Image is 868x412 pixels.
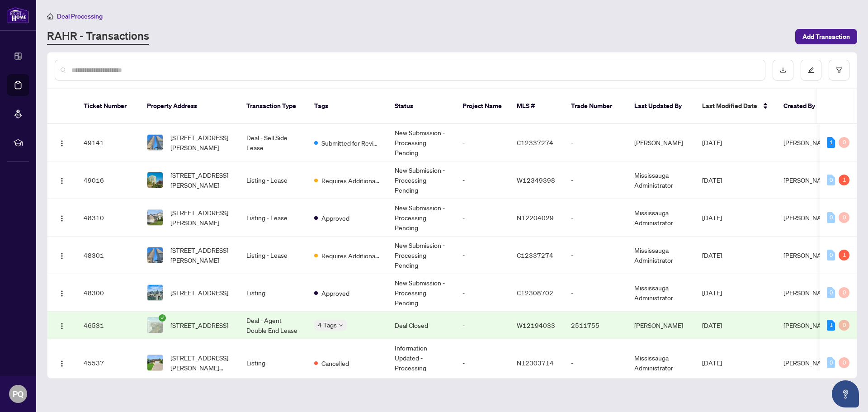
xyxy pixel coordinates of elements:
th: Status [387,89,455,124]
span: [DATE] [702,251,722,259]
img: thumbnail-img [147,317,163,333]
span: [STREET_ADDRESS][PERSON_NAME] [170,245,232,265]
span: [PERSON_NAME] [783,176,832,184]
td: Listing - Lease [239,161,307,199]
img: Logo [58,360,66,367]
th: Transaction Type [239,89,307,124]
span: down [339,323,343,327]
button: Logo [55,318,69,332]
td: New Submission - Processing Pending [387,161,455,199]
td: Listing [239,274,307,312]
td: New Submission - Processing Pending [387,274,455,312]
button: Logo [55,248,69,262]
span: Approved [321,213,349,223]
span: filter [836,67,842,73]
th: Tags [307,89,387,124]
th: Last Modified Date [695,89,776,124]
a: RAHR - Transactions [47,28,149,45]
span: [PERSON_NAME] [783,359,832,367]
td: 48301 [76,237,140,274]
td: Deal - Sell Side Lease [239,124,307,161]
button: Add Transaction [795,29,857,44]
img: Logo [58,322,66,330]
td: New Submission - Processing Pending [387,124,455,161]
td: - [564,199,627,237]
span: PQ [13,388,24,400]
div: 0 [827,287,835,298]
td: 49016 [76,161,140,199]
td: Deal - Agent Double End Lease [239,312,307,339]
button: Logo [55,285,69,300]
td: [PERSON_NAME] [627,312,695,339]
span: [DATE] [702,176,722,184]
span: Deal Processing [57,12,103,20]
span: C12337274 [517,251,553,259]
span: [DATE] [702,359,722,367]
th: Property Address [140,89,239,124]
td: - [564,161,627,199]
span: [STREET_ADDRESS][PERSON_NAME] [170,208,232,227]
td: Mississauga Administrator [627,274,695,312]
th: Ticket Number [76,89,140,124]
span: [STREET_ADDRESS] [170,288,228,298]
img: Logo [58,177,66,185]
button: Logo [55,355,69,370]
th: Last Updated By [627,89,695,124]
td: Mississauga Administrator [627,237,695,274]
div: 0 [827,175,835,185]
div: 0 [827,357,835,368]
span: [STREET_ADDRESS][PERSON_NAME] [170,133,232,152]
img: thumbnail-img [147,247,163,263]
td: - [564,237,627,274]
div: 0 [839,212,849,223]
button: Logo [55,135,69,150]
span: check-circle [159,314,166,322]
span: [PERSON_NAME] [783,138,832,147]
span: edit [808,67,814,73]
img: Logo [58,290,66,297]
td: 48300 [76,274,140,312]
img: thumbnail-img [147,285,163,300]
div: 0 [839,320,849,331]
span: Add Transaction [802,29,850,44]
div: 1 [839,250,849,260]
span: Submitted for Review [321,138,380,148]
td: Mississauga Administrator [627,339,695,387]
span: [DATE] [702,289,722,297]
td: Listing [239,339,307,387]
span: Cancelled [321,358,349,368]
th: Trade Number [564,89,627,124]
img: Logo [58,140,66,147]
img: Logo [58,215,66,222]
div: 0 [827,212,835,223]
td: - [455,274,509,312]
button: Logo [55,173,69,187]
td: - [455,237,509,274]
div: 0 [839,137,849,148]
td: Mississauga Administrator [627,199,695,237]
td: Listing - Lease [239,199,307,237]
button: filter [829,60,849,81]
span: [PERSON_NAME] [783,213,832,222]
span: W12194033 [517,321,555,329]
span: C12337274 [517,138,553,147]
span: [STREET_ADDRESS][PERSON_NAME][PERSON_NAME] [170,353,232,373]
div: 1 [839,175,849,185]
td: Deal Closed [387,312,455,339]
td: 46531 [76,312,140,339]
td: - [455,124,509,161]
span: [PERSON_NAME] [783,321,832,329]
th: Created By [776,89,830,124]
img: thumbnail-img [147,172,163,188]
img: Logo [58,252,66,260]
div: 0 [839,287,849,298]
span: W12349398 [517,176,555,184]
div: 0 [827,250,835,260]
td: 45537 [76,339,140,387]
span: Last Modified Date [702,101,757,111]
span: download [780,67,786,73]
td: - [564,339,627,387]
td: 48310 [76,199,140,237]
td: - [455,339,509,387]
div: 0 [839,357,849,368]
